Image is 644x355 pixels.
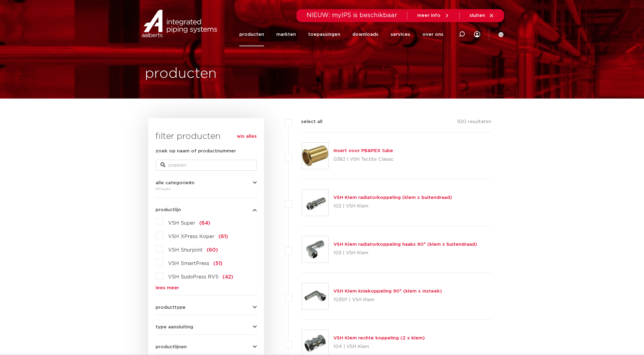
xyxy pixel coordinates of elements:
[352,23,378,46] a: downloads
[333,195,452,200] a: VSH Klem radiatorkoppeling (klem x buitendraad)
[276,23,296,46] a: markten
[168,234,215,239] span: VSH XPress Koper
[292,118,322,125] label: select all
[333,342,425,352] p: 104 | VSH Klem
[156,130,257,143] h3: filter producten
[219,234,228,239] span: (61)
[333,289,442,293] a: VSH Klem kniekoppeling 90° (klem x insteek)
[207,248,218,252] span: (60)
[156,305,186,310] span: producttype
[302,189,328,216] img: Thumbnail for VSH Klem radiatorkoppeling (klem x buitendraad)
[239,23,264,46] a: producten
[307,12,397,18] span: NIEUW: myIPS is beschikbaar
[168,248,203,252] span: VSH Shurjoint
[302,236,328,263] img: Thumbnail for VSH Klem radiatorkoppeling haaks 90° (klem x buitendraad)
[156,148,236,155] label: zoek op naam of productnummer
[168,221,195,226] span: VSH Super
[391,23,410,46] a: services
[333,155,394,164] p: 0382 | VSH Tectite Classic
[213,261,223,266] span: (51)
[333,242,477,247] a: VSH Klem radiatorkoppeling haaks 90° (klem x buitendraad)
[333,248,477,258] p: 103 | VSH Klem
[239,23,443,46] nav: Menu
[469,13,485,18] span: sluiten
[417,13,450,18] a: meer info
[156,207,257,212] button: productlijn
[156,345,257,349] button: productlijnen
[156,207,181,212] span: productlijn
[156,325,193,329] span: type aansluiting
[156,305,257,310] button: producttype
[469,13,494,18] a: sluiten
[168,275,219,279] span: VSH SudoPress RVS
[156,185,257,192] div: fittingen
[302,283,328,309] img: Thumbnail for VSH Klem kniekoppeling 90° (klem x insteek)
[223,275,233,279] span: (42)
[474,28,480,41] div: my IPS
[308,23,340,46] a: toepassingen
[168,261,209,266] span: VSH SmartPress
[156,181,257,185] button: alle categorieën
[417,13,440,18] span: meer info
[145,64,217,84] h1: producten
[333,148,393,153] a: Insert voor PB&PEX tube
[156,345,187,349] span: productlijnen
[156,160,257,171] input: zoeken
[199,221,210,226] span: (64)
[156,325,257,329] button: type aansluiting
[156,181,194,185] span: alle categorieën
[457,118,491,128] p: 920 resultaten
[333,295,442,305] p: 103SP | VSH Klem
[422,23,443,46] a: over ons
[333,336,425,340] a: VSH Klem rechte koppeling (2 x klem)
[156,286,257,290] a: lees meer
[333,201,452,211] p: 102 | VSH Klem
[302,143,328,169] img: Thumbnail for Insert voor PB&PEX tube
[237,133,257,140] a: wis alles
